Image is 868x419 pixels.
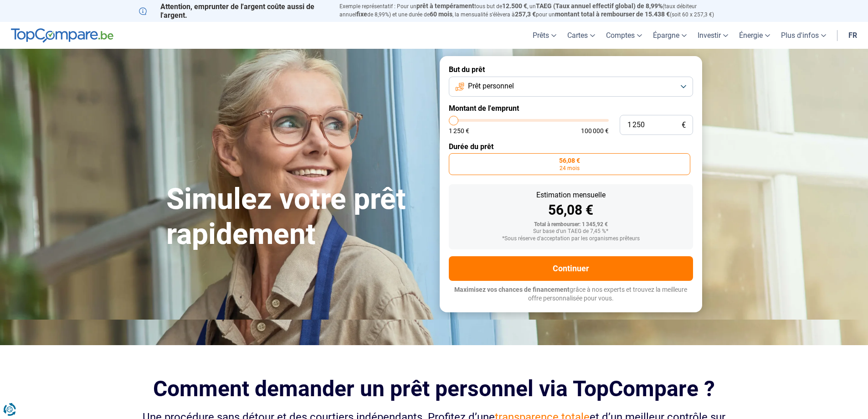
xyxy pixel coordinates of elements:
[502,2,527,10] span: 12.500 €
[449,77,693,97] button: Prêt personnel
[449,285,693,303] p: grâce à nos experts et trouvez la meilleure offre personnalisée pour vous.
[456,228,686,235] div: Sur base d'un TAEG de 7,45 %*
[692,22,734,49] a: Investir
[456,236,686,242] div: *Sous réserve d'acceptation par les organismes prêteurs
[515,10,536,18] span: 257,3 €
[449,256,693,281] button: Continuer
[416,2,474,10] span: prêt à tempérament
[527,22,562,49] a: Prêts
[559,157,580,164] span: 56,08 €
[843,22,863,49] a: fr
[562,22,601,49] a: Cartes
[339,2,729,19] p: Exemple représentatif : Pour un tous but de , un (taux débiteur annuel de 8,99%) et une durée de ...
[449,128,469,134] span: 1 250 €
[430,10,452,18] span: 60 mois
[776,22,832,49] a: Plus d'infos
[601,22,647,49] a: Comptes
[454,286,570,293] span: Maximisez vos chances de financement
[11,28,113,43] img: TopCompare
[560,166,580,171] span: 24 mois
[536,2,663,10] span: TAEG (Taux annuel effectif global) de 8,99%
[682,121,686,129] span: €
[356,10,367,18] span: fixe
[449,65,693,74] label: But du prêt
[456,222,686,228] div: Total à rembourser: 1 345,92 €
[555,10,670,18] span: montant total à rembourser de 15.438 €
[456,191,686,199] div: Estimation mensuelle
[166,182,429,252] h1: Simulez votre prêt rapidement
[139,376,729,401] h2: Comment demander un prêt personnel via TopCompare ?
[734,22,776,49] a: Énergie
[139,2,329,20] p: Attention, emprunter de l'argent coûte aussi de l'argent.
[468,81,514,91] span: Prêt personnel
[456,203,686,217] div: 56,08 €
[581,128,609,134] span: 100 000 €
[647,22,692,49] a: Épargne
[449,142,693,151] label: Durée du prêt
[449,104,693,113] label: Montant de l'emprunt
